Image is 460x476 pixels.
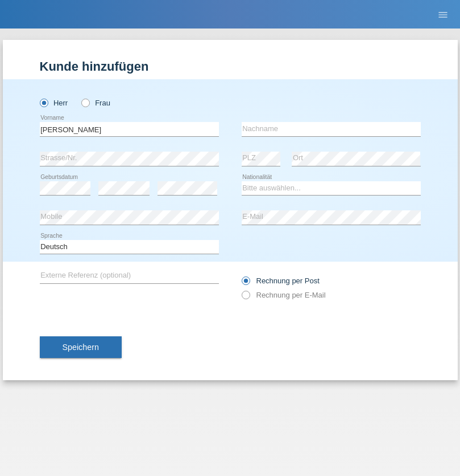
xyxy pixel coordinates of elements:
[40,99,68,107] label: Herr
[242,291,249,305] input: Rechnung per E-Mail
[432,11,454,18] a: menu
[242,276,249,291] input: Rechnung per Post
[242,276,320,285] label: Rechnung per Post
[63,343,99,352] span: Speichern
[40,336,122,358] button: Speichern
[437,9,449,21] i: menu
[242,291,326,299] label: Rechnung per E-Mail
[40,99,47,106] input: Herr
[81,99,110,107] label: Frau
[81,99,89,106] input: Frau
[40,59,421,74] h1: Kunde hinzufügen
